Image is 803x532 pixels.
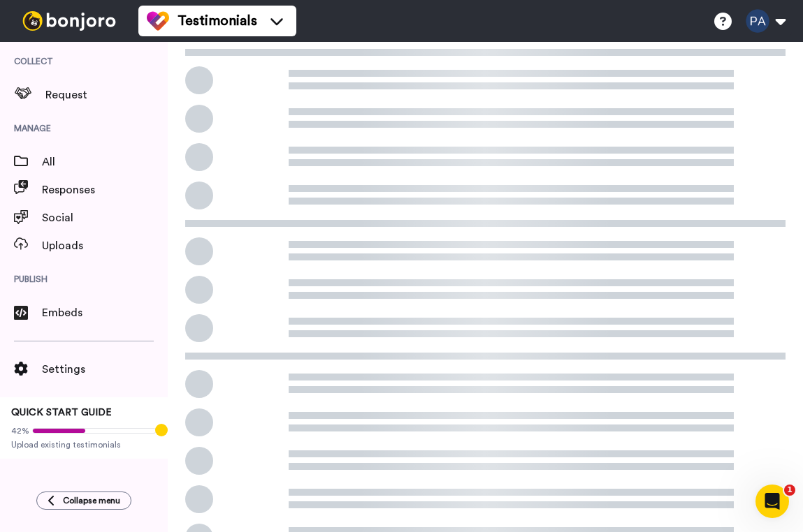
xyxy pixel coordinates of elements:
[11,425,29,436] span: 42%
[11,439,157,450] span: Upload existing testimonials
[36,492,131,510] button: Collapse menu
[42,209,168,226] span: Social
[63,495,120,506] span: Collapse menu
[17,11,122,31] img: bj-logo-header-white.svg
[42,237,168,254] span: Uploads
[155,424,168,436] div: Tooltip anchor
[784,485,795,496] span: 1
[11,408,112,418] span: QUICK START GUIDE
[755,485,789,518] iframe: Intercom live chat
[45,87,168,103] span: Request
[42,361,168,378] span: Settings
[178,11,257,31] span: Testimonials
[42,182,168,198] span: Responses
[42,304,168,321] span: Embeds
[42,154,168,170] span: All
[147,10,169,32] img: tm-color.svg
